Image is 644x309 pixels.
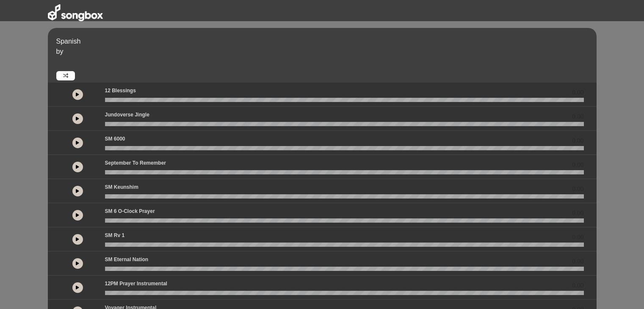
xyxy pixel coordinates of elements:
span: 0.00 [572,112,583,121]
p: SM Rv 1 [105,232,125,239]
p: SM Keunshim [105,183,138,191]
span: 0.00 [572,185,583,193]
p: 12PM Prayer Instrumental [105,280,167,287]
span: by [56,48,64,55]
img: songbox-logo-white.png [48,4,103,21]
span: 0.00 [572,88,583,97]
span: 0.00 [572,160,583,169]
span: 0.00 [572,233,583,242]
span: 0.00 [572,281,583,290]
p: Jundoverse Jingle [105,111,149,119]
p: September to Remember [105,159,166,167]
p: SM 6000 [105,135,125,143]
span: 0.00 [572,209,583,218]
span: 0.00 [572,257,583,266]
p: SM 6 o-clock prayer [105,207,155,215]
p: Spanish [56,36,594,47]
span: 0.00 [572,136,583,145]
p: SM Eternal Nation [105,256,149,263]
p: 12 Blessings [105,87,136,94]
